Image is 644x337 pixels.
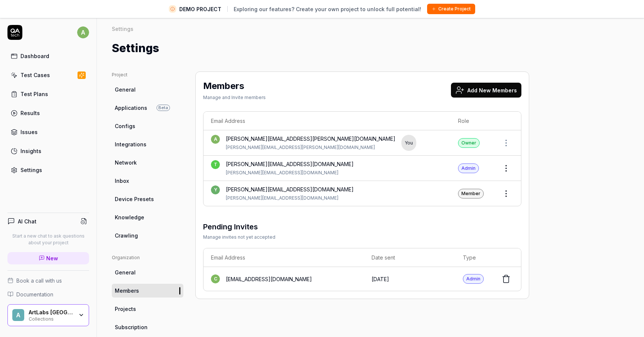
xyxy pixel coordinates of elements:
a: Network [112,156,183,169]
span: Crawling [115,232,138,239]
div: [EMAIL_ADDRESS][DOMAIN_NAME] [226,275,312,283]
div: Settings [20,166,42,174]
span: a [211,135,220,144]
a: Dashboard [7,49,89,63]
a: Insights [7,144,89,158]
span: Knowledge [115,213,144,221]
span: Beta [157,105,170,111]
th: Email Address [203,112,451,130]
span: A [12,309,24,321]
div: [PERSON_NAME][EMAIL_ADDRESS][DOMAIN_NAME] [226,169,354,176]
div: Issues [20,128,38,136]
th: Email Address [203,248,364,267]
span: Members [115,287,139,295]
div: Dashboard [20,52,49,60]
h1: Settings [112,40,159,57]
a: Device Presets [112,192,183,206]
a: Book a call with us [7,277,89,284]
span: Applications [115,104,147,112]
div: Manage invites not yet accepted [203,234,275,241]
h3: Pending Invites [203,221,275,232]
button: Open members actions menu [499,161,514,176]
th: Role [451,112,491,130]
a: Configs [112,119,183,133]
a: Settings [7,163,89,177]
a: Test Cases [7,68,89,82]
h2: Members [203,79,244,93]
button: AArtLabs [GEOGRAPHIC_DATA]Collections [7,304,89,327]
a: Integrations [112,137,183,151]
a: Test Plans [7,87,89,101]
a: Inbox [112,174,183,188]
div: Admin [463,274,484,284]
a: Crawling [112,229,183,242]
div: [PERSON_NAME][EMAIL_ADDRESS][DOMAIN_NAME] [226,195,354,201]
th: Date sent [364,248,455,267]
span: c [211,274,220,283]
div: Project [112,71,183,78]
div: [PERSON_NAME][EMAIL_ADDRESS][DOMAIN_NAME] [226,185,354,193]
span: General [115,268,136,276]
span: DEMO PROJECT [179,5,221,13]
h4: AI Chat [18,217,37,225]
div: [PERSON_NAME][EMAIL_ADDRESS][DOMAIN_NAME] [226,160,354,168]
span: Inbox [115,177,129,185]
button: a [77,25,89,40]
div: Organization [112,254,183,261]
a: General [112,83,183,96]
a: ApplicationsBeta [112,101,183,115]
span: General [115,86,136,93]
span: Exploring our features? Create your own project to unlock full potential! [234,5,421,13]
div: Owner [458,138,480,148]
div: Test Cases [20,71,50,79]
span: Book a call with us [16,277,62,284]
div: You [401,135,416,151]
button: Add New Members [451,83,521,98]
a: Subscription [112,320,183,334]
a: Projects [112,302,183,316]
span: Documentation [16,290,53,298]
button: Create Project [427,4,475,14]
span: Configs [115,122,135,130]
p: Start a new chat to ask questions about your project [7,233,89,246]
a: New [7,252,89,264]
span: t [211,160,220,169]
th: Type [455,248,491,267]
a: Issues [7,125,89,139]
div: Collections [29,315,73,321]
span: Subscription [115,323,148,331]
a: Results [7,106,89,120]
span: a [77,26,89,38]
a: Documentation [7,290,89,298]
span: Integrations [115,140,146,148]
a: Members [112,284,183,298]
div: Insights [20,147,41,155]
time: [DATE] [372,276,389,282]
div: [PERSON_NAME][EMAIL_ADDRESS][PERSON_NAME][DOMAIN_NAME] [226,135,395,143]
button: Open members actions menu [499,186,514,201]
div: Admin [458,163,479,173]
div: ArtLabs Europe [29,309,73,316]
div: Manage and Invite members [203,94,266,101]
span: Device Presets [115,195,154,203]
span: y [211,185,220,194]
span: New [46,254,58,262]
a: Knowledge [112,210,183,224]
button: Open members actions menu [499,136,514,150]
div: Member [458,189,484,198]
a: General [112,266,183,279]
div: Results [20,109,40,117]
div: Test Plans [20,90,48,98]
div: Settings [112,25,133,32]
div: [PERSON_NAME][EMAIL_ADDRESS][PERSON_NAME][DOMAIN_NAME] [226,144,395,151]
span: Network [115,159,137,166]
span: Projects [115,305,136,313]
